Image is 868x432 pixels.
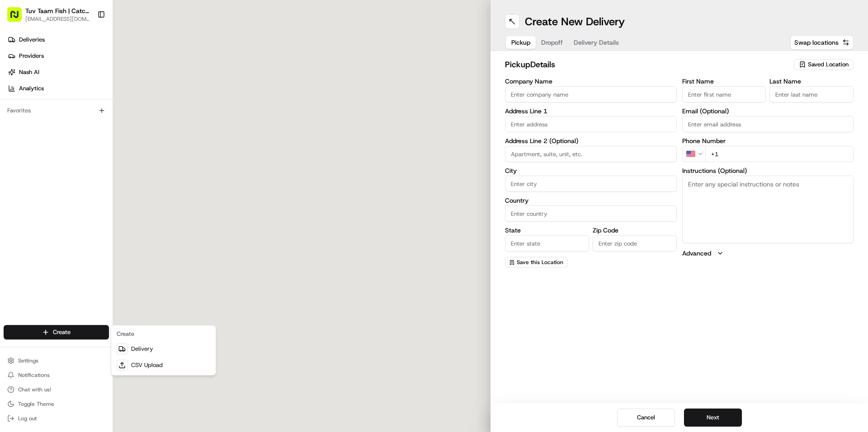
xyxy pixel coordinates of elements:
input: Enter address [505,116,677,132]
span: [EMAIL_ADDRESS][DOMAIN_NAME] [25,15,90,23]
span: Chat with us! [18,386,51,393]
label: First Name [682,78,766,84]
input: Enter country [505,205,677,222]
span: Settings [18,357,38,364]
span: Analytics [19,84,44,93]
label: Instructions (Optional) [682,167,854,174]
label: Advanced [682,249,711,258]
input: Apartment, suite, unit, etc. [505,146,677,162]
label: Phone Number [682,138,854,144]
div: Create [113,327,214,341]
span: Providers [19,52,44,60]
input: Enter company name [505,86,677,102]
input: Enter city [505,176,677,192]
label: Company Name [505,78,677,84]
input: Enter zip code [593,235,677,251]
span: Dropoff [541,38,563,47]
input: Enter first name [682,86,766,102]
div: Favorites [4,103,109,118]
span: Nash AI [19,68,39,76]
label: City [505,167,677,174]
span: Delivery Details [574,38,619,47]
label: State [505,227,589,233]
span: Pickup [511,38,530,47]
span: Log out [18,415,37,422]
a: CSV Upload [113,357,214,373]
span: Swap locations [794,38,839,47]
span: Save this Location [517,259,563,266]
span: Deliveries [19,36,45,44]
label: Address Line 2 (Optional) [505,138,677,144]
label: Address Line 1 [505,108,677,114]
input: Enter phone number [705,146,854,162]
span: Saved Location [808,60,849,69]
label: Last Name [769,78,854,84]
input: Enter last name [769,86,854,102]
input: Enter email address [682,116,854,132]
button: Cancel [617,409,675,427]
label: Zip Code [593,227,677,233]
h2: pickup Details [505,58,788,71]
label: Country [505,197,677,204]
span: Create [53,328,71,336]
input: Enter state [505,235,589,251]
span: Toggle Theme [18,400,54,408]
span: Tuv Taam Fish | Catch & Co. [25,6,90,15]
a: Delivery [113,341,214,357]
label: Email (Optional) [682,108,854,114]
h1: Create New Delivery [525,14,625,29]
span: Notifications [18,372,50,379]
button: Next [684,409,742,427]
